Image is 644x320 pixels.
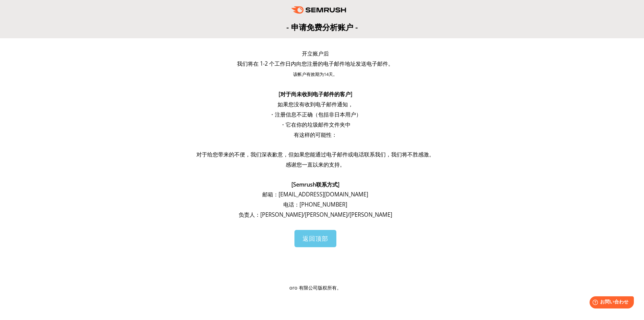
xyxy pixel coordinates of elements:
[293,71,337,77] font: 该帐户有效期为14天。
[196,151,434,158] font: 对于给您带来的不便，我们深表歉意，但如果您能通过电子邮件或电话联系我们，我们将不胜感激。
[286,22,358,33] font: - 申请免费分析账户 -
[279,90,352,98] font: [对于尚未收到电子邮件的客户]
[237,60,393,67] font: 我们将在 1-2 个工作日内向您注册的电子邮件地址发送电子邮件。
[291,181,339,188] font: [Semrush联系方式]
[269,111,361,118] font: ・注册信息不正确（包括非日本用户）
[294,230,336,247] a: 返回顶部
[302,50,329,57] font: 开立账户后
[286,161,345,168] font: 感谢您一直以来的支持。
[279,191,368,198] font: [EMAIL_ADDRESS][DOMAIN_NAME]
[239,211,392,218] font: 负责人：[PERSON_NAME]/[PERSON_NAME]/[PERSON_NAME]
[283,201,347,208] font: 电话：[PHONE_NUMBER]
[289,284,341,291] font: oro 有限公司版权所有。
[280,121,351,128] font: ・它在你的垃圾邮件文件夹中
[294,131,337,138] font: 有这样的可能性：
[303,234,328,242] font: 返回顶部
[262,191,279,198] font: 邮箱：
[278,101,353,108] font: 如果您没有收到电子邮件通知，
[584,294,637,313] iframe: Help widget launcher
